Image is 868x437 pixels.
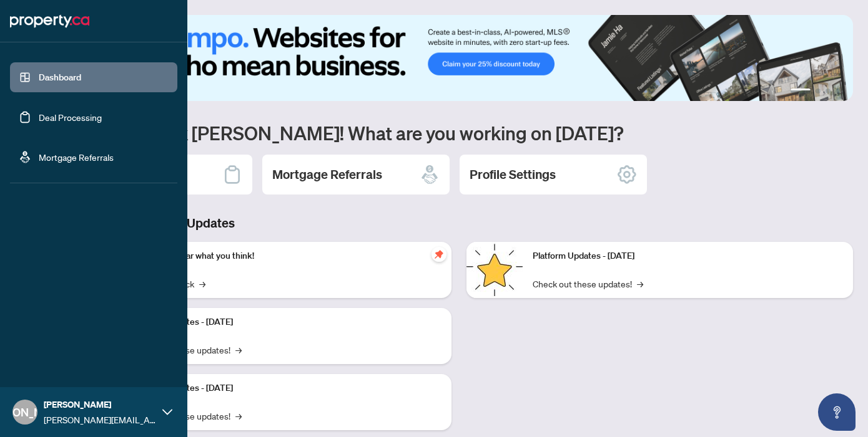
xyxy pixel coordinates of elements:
[235,409,242,423] span: →
[826,89,831,94] button: 3
[199,277,205,291] span: →
[470,166,556,183] h2: Profile Settings
[466,242,523,298] img: Platform Updates - June 23, 2025
[818,393,856,431] button: Open asap
[39,72,81,83] a: Dashboard
[39,151,114,163] a: Mortgage Referrals
[65,121,853,145] h1: Welcome back [PERSON_NAME]! What are you working on [DATE]?
[533,249,843,263] p: Platform Updates - [DATE]
[65,214,853,232] h3: Brokerage & Industry Updates
[816,89,821,94] button: 2
[131,315,441,329] p: Platform Updates - [DATE]
[131,382,441,395] p: Platform Updates - [DATE]
[131,249,441,263] p: We want to hear what you think!
[791,89,811,94] button: 1
[836,89,841,94] button: 4
[235,343,242,357] span: →
[10,11,89,31] img: logo
[533,277,643,291] a: Check out these updates!→
[44,413,156,426] span: [PERSON_NAME][EMAIL_ADDRESS][DOMAIN_NAME]
[39,112,102,123] a: Deal Processing
[272,166,382,183] h2: Mortgage Referrals
[637,277,643,291] span: →
[65,15,853,101] img: Slide 0
[432,247,446,262] span: pushpin
[44,398,156,411] span: [PERSON_NAME]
